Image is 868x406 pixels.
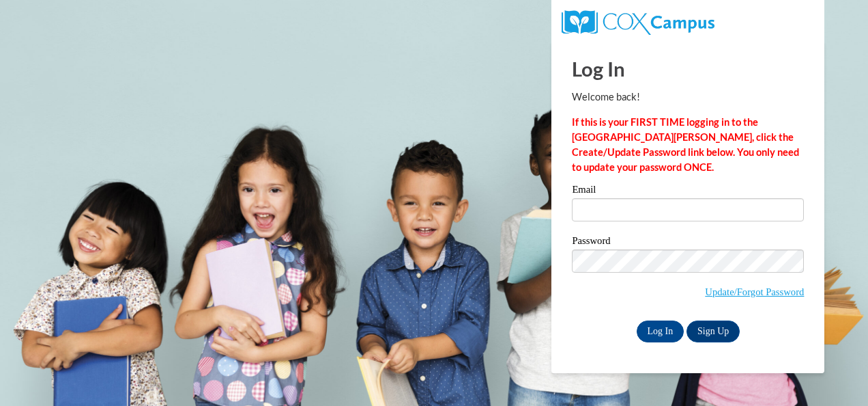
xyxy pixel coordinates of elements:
[562,10,714,35] img: COX Campus
[562,16,714,27] a: COX Campus
[705,286,804,297] a: Update/Forgot Password
[637,321,684,342] input: Log In
[686,321,740,342] a: Sign Up
[572,55,804,83] h1: Log In
[572,185,804,198] label: Email
[572,236,804,249] label: Password
[572,116,799,173] strong: If this is your FIRST TIME logging in to the [GEOGRAPHIC_DATA][PERSON_NAME], click the Create/Upd...
[572,90,804,105] p: Welcome back!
